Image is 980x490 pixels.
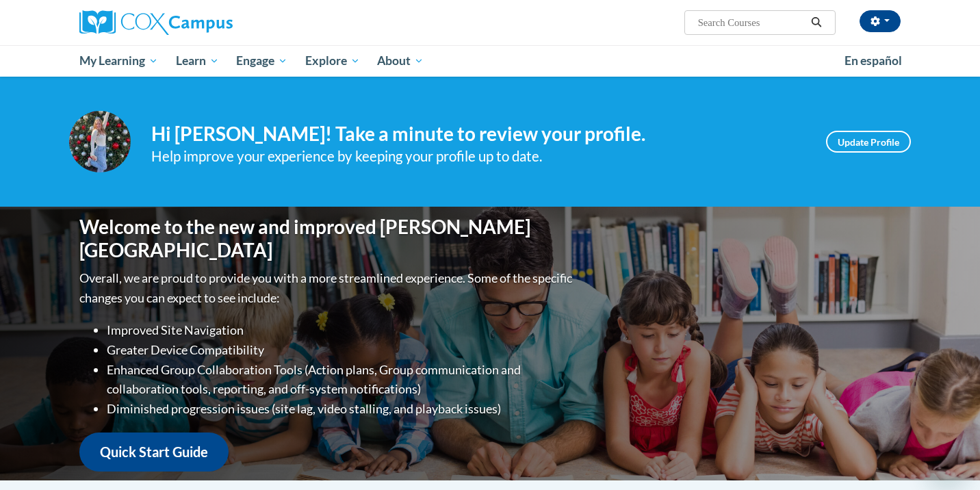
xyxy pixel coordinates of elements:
img: Profile Image [69,111,131,172]
span: Learn [176,53,219,69]
li: Enhanced Group Collaboration Tools (Action plans, Group communication and collaboration tools, re... [107,360,576,400]
a: My Learning [70,45,167,77]
a: Explore [296,45,369,77]
a: Update Profile [826,131,911,153]
button: Search [806,14,827,31]
a: Learn [167,45,228,77]
p: Overall, we are proud to provide you with a more streamlined experience. Some of the specific cha... [79,268,576,308]
div: Main menu [59,45,921,77]
li: Diminished progression issues (site lag, video stalling, and playback issues) [107,399,576,419]
div: Help improve your experience by keeping your profile up to date. [151,145,805,168]
input: Search Courses [697,14,806,31]
a: Cox Campus [79,10,339,35]
a: En español [836,47,911,75]
a: Quick Start Guide [79,433,229,472]
li: Greater Device Compatibility [107,340,576,360]
li: Improved Site Navigation [107,320,576,340]
iframe: Button to launch messaging window [925,435,969,479]
button: Account Settings [860,10,901,32]
a: Engage [227,45,296,77]
a: About [369,45,433,77]
img: Cox Campus [79,10,233,35]
span: En español [844,53,902,68]
span: About [377,53,424,69]
h4: Hi [PERSON_NAME]! Take a minute to review your profile. [151,122,805,146]
span: Explore [305,53,360,69]
h1: Welcome to the new and improved [PERSON_NAME][GEOGRAPHIC_DATA] [79,216,576,261]
span: Engage [236,53,287,69]
span: My Learning [79,53,158,69]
